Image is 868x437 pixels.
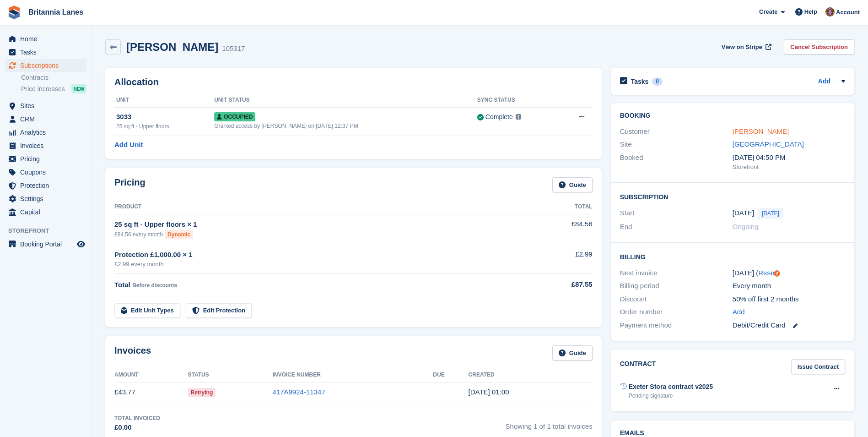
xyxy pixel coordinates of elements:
[620,153,733,172] div: Booked
[620,126,733,137] div: Customer
[273,368,433,382] th: Invoice Number
[620,208,733,219] div: Start
[114,345,151,361] h2: Invoices
[20,33,75,45] span: Home
[552,345,593,361] a: Guide
[733,294,845,305] div: 50% off first 2 months
[5,153,86,165] a: menu
[20,166,75,179] span: Coupons
[214,112,255,121] span: Occupied
[5,238,86,251] a: menu
[20,46,75,59] span: Tasks
[20,179,75,192] span: Protection
[7,5,21,19] img: stora-icon-8386f47178a22dfd0bd8f6a31ec36ba5ce8667c1dd55bd0f319d3a0aa187defe.svg
[529,244,593,274] td: £2.99
[20,113,75,126] span: CRM
[5,166,86,179] a: menu
[222,44,245,54] div: 105317
[20,99,75,112] span: Sites
[116,122,214,131] div: 25 sq ft - Upper floors
[114,281,130,289] span: Total
[114,93,214,108] th: Unit
[629,392,713,400] div: Pending signature
[804,7,817,16] span: Help
[620,112,845,120] h2: Booking
[529,200,593,214] th: Total
[758,269,776,277] a: Reset
[733,163,845,172] div: Storefront
[818,76,830,87] a: Add
[114,77,593,87] h2: Allocation
[21,84,86,94] a: Price increases NEW
[214,122,477,130] div: Granted access by [PERSON_NAME] on [DATE] 12:37 PM
[114,230,529,239] div: £84.56 every month
[5,59,86,72] a: menu
[620,359,656,374] h2: Contract
[629,382,713,392] div: Exeter Stora contract v2025
[5,126,86,139] a: menu
[188,388,216,397] span: Retrying
[733,223,759,230] span: Ongoing
[485,112,513,122] div: Complete
[733,268,845,279] div: [DATE] ( )
[214,93,477,108] th: Unit Status
[620,307,733,317] div: Order number
[114,177,146,192] h2: Pricing
[5,139,86,152] a: menu
[114,260,529,269] div: £2.99 every month
[506,414,593,433] span: Showing 1 of 1 total invoices
[733,281,845,291] div: Every month
[631,77,649,86] h2: Tasks
[759,7,777,16] span: Create
[5,33,86,45] a: menu
[114,368,188,382] th: Amount
[75,239,86,250] a: Preview store
[552,177,593,192] a: Guide
[114,250,529,260] div: Protection £1,000.00 × 1
[718,39,773,55] a: View on Stripe
[114,422,160,433] div: £0.00
[733,208,754,218] time: 2025-09-05 00:00:00 UTC
[20,139,75,152] span: Invoices
[620,139,733,150] div: Site
[529,214,593,244] td: £84.56
[733,307,745,317] a: Add
[791,359,845,374] a: Issue Contract
[20,59,75,72] span: Subscriptions
[433,368,468,382] th: Due
[620,320,733,331] div: Payment method
[477,93,557,108] th: Sync Status
[126,41,218,53] h2: [PERSON_NAME]
[529,279,593,290] div: £87.55
[825,7,835,16] img: Andy Collier
[5,206,86,218] a: menu
[114,219,529,230] div: 25 sq ft - Upper floors × 1
[5,179,86,192] a: menu
[25,5,87,20] a: Britannia Lanes
[114,382,188,403] td: £43.77
[620,430,845,437] h2: Emails
[784,39,854,55] a: Cancel Subscription
[20,192,75,205] span: Settings
[114,200,529,214] th: Product
[5,192,86,205] a: menu
[5,46,86,59] a: menu
[836,8,860,17] span: Account
[652,77,663,86] div: 0
[20,126,75,139] span: Analytics
[116,112,214,122] div: 3033
[8,226,91,235] span: Storefront
[186,303,252,318] a: Edit Protection
[733,140,804,148] a: [GEOGRAPHIC_DATA]
[21,85,65,93] span: Price increases
[114,414,160,422] div: Total Invoiced
[620,222,733,232] div: End
[5,113,86,126] a: menu
[620,281,733,291] div: Billing period
[620,192,845,201] h2: Subscription
[114,140,143,150] a: Add Unit
[469,388,509,396] time: 2025-09-05 00:00:48 UTC
[773,269,781,278] div: Tooltip anchor
[20,206,75,218] span: Capital
[273,388,325,396] a: 417A9924-11347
